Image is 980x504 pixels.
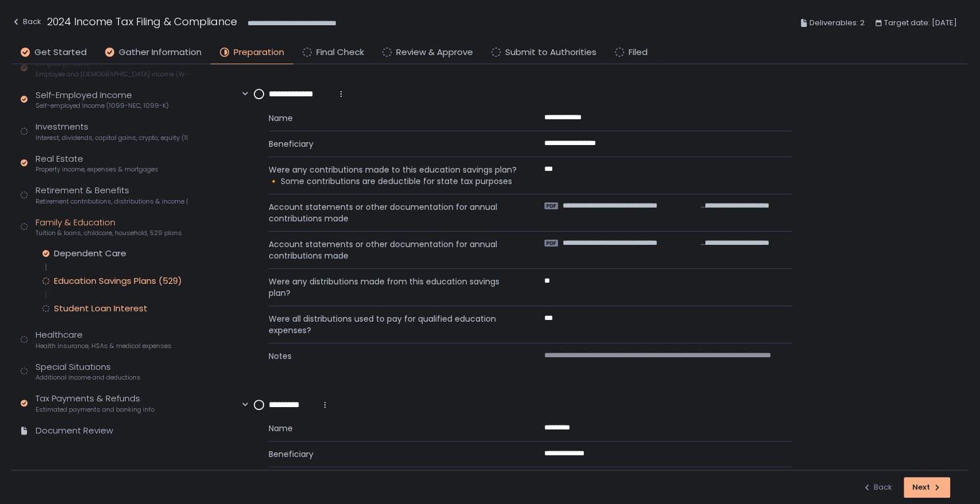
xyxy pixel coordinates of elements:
[36,70,188,79] span: Employee and [DEMOGRAPHIC_DATA] income (W-2s)
[505,46,596,59] span: Submit to Authorities
[36,197,188,206] span: Retirement contributions, distributions & income (1099-R, 5498)
[269,423,517,434] span: Name
[36,392,154,414] div: Tax Payments & Refunds
[269,138,517,150] span: Beneficiary
[54,303,148,314] div: Student Loan Interest
[36,153,158,174] div: Real Estate
[884,16,957,30] span: Target date: [DATE]
[34,46,87,59] span: Get Started
[36,184,188,206] div: Retirement & Benefits
[36,342,172,350] span: Health insurance, HSAs & medical expenses
[36,216,182,238] div: Family & Education
[269,276,517,299] span: Were any distributions made from this education savings plan?
[269,201,517,224] span: Account statements or other documentation for annual contributions made
[36,329,172,350] div: Healthcare
[269,350,517,371] span: Notes
[269,313,517,336] span: Were all distributions used to pay for qualified education expenses?
[36,134,188,142] span: Interest, dividends, capital gains, crypto, equity (1099s, K-1s)
[234,46,284,59] span: Preparation
[36,89,169,111] div: Self-Employed Income
[36,165,158,174] span: Property income, expenses & mortgages
[396,46,473,59] span: Review & Approve
[11,14,41,33] button: Back
[269,448,517,460] span: Beneficiary
[11,15,41,29] div: Back
[47,14,237,29] h1: 2024 Income Tax Filing & Compliance
[36,57,188,79] div: Employment
[119,46,202,59] span: Gather Information
[54,275,182,287] div: Education Savings Plans (529)
[54,248,126,259] div: Dependent Care
[36,373,141,382] span: Additional income and deductions
[912,482,942,493] div: Next
[36,120,188,142] div: Investments
[269,112,517,124] span: Name
[36,101,169,110] span: Self-employed income (1099-NEC, 1099-K)
[862,482,892,493] div: Back
[36,424,113,437] div: Document Review
[269,239,517,261] span: Account statements or other documentation for annual contributions made
[36,361,141,382] div: Special Situations
[862,477,892,498] button: Back
[36,229,182,237] span: Tuition & loans, childcare, household, 529 plans
[904,477,950,498] button: Next
[809,16,865,30] span: Deliverables: 2
[629,46,648,59] span: Filed
[36,405,154,414] span: Estimated payments and banking info
[269,164,517,187] span: Were any contributions made to this education savings plan? 🔸 Some contributions are deductible f...
[316,46,364,59] span: Final Check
